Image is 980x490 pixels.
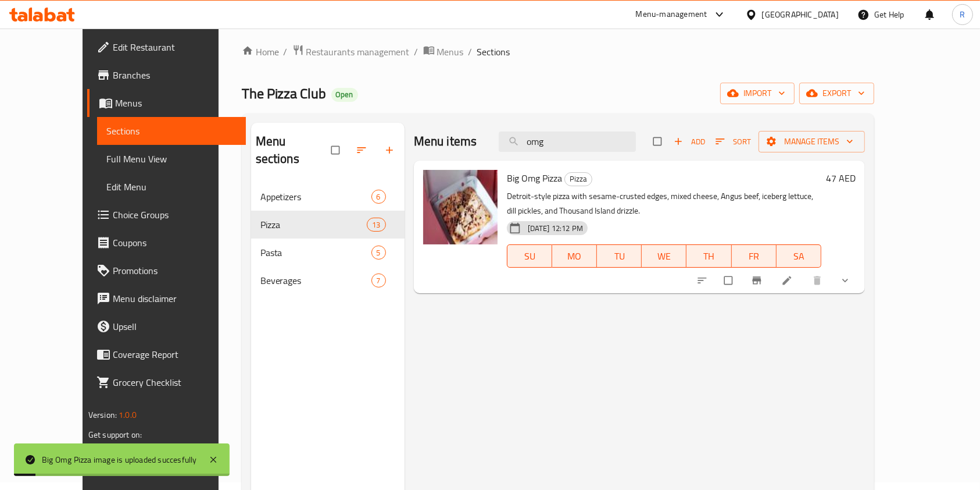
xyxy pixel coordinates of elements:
span: Menus [115,96,237,110]
span: Sections [477,45,510,59]
li: / [284,45,288,59]
div: items [371,274,386,287]
span: WE [646,248,682,265]
button: SA [777,244,821,268]
span: [DATE] 12:12 PM [523,223,588,234]
span: 5 [372,247,385,258]
h2: Menu sections [256,133,331,168]
span: Select all sections [324,139,349,161]
a: Support.OpsPlatform [88,439,162,454]
span: Pizza [565,172,592,186]
span: Menu disclaimer [113,292,237,306]
button: export [799,83,874,104]
span: Full Menu View [106,152,237,166]
a: Branches [87,61,246,89]
span: Pizza [260,218,367,232]
span: Edit Menu [106,180,237,194]
span: FR [736,248,772,265]
span: Add [674,135,705,148]
span: MO [557,248,592,265]
button: FR [732,244,777,268]
a: Sections [97,117,246,145]
span: Branches [113,68,237,82]
span: Promotions [113,264,237,278]
div: Open [331,88,358,102]
button: WE [642,244,686,268]
div: Pizza13 [251,211,405,239]
span: Choice Groups [113,208,237,222]
div: Big Omg Pizza image is uploaded succesfully [42,453,197,466]
span: TH [691,248,727,265]
a: Coverage Report [87,340,246,368]
h6: 47 AED [826,170,856,186]
span: Menus [437,45,464,59]
span: Sections [106,124,237,138]
span: export [809,86,865,101]
a: Home [242,45,279,59]
span: Restaurants management [306,45,410,59]
span: Open [331,90,358,100]
button: Branch-specific-item [744,268,772,293]
span: Appetizers [260,190,371,204]
div: Pasta5 [251,239,405,267]
span: SU [512,248,548,265]
span: Sort sections [349,137,377,163]
span: Upsell [113,319,237,333]
div: Beverages7 [251,267,405,294]
span: Sort [716,135,751,148]
span: Edit Restaurant [113,40,237,54]
button: Add [671,133,708,151]
nav: Menu sections [251,178,405,299]
a: Menu disclaimer [87,285,246,313]
button: Add section [377,137,405,163]
span: Coverage Report [113,347,237,361]
a: Edit menu item [781,275,795,286]
a: Full Menu View [97,145,246,173]
a: Upsell [87,313,246,340]
a: Edit Menu [97,173,246,201]
span: Pasta [260,246,371,260]
button: sort-choices [689,268,717,293]
div: Appetizers6 [251,183,405,211]
div: items [371,190,386,204]
button: SU [507,244,552,268]
a: Edit Restaurant [87,33,246,61]
a: Grocery Checklist [87,368,246,396]
span: SA [781,248,817,265]
div: [GEOGRAPHIC_DATA] [762,8,839,21]
div: Pizza [564,172,592,186]
span: Add item [671,133,708,151]
a: Restaurants management [292,44,410,59]
span: 1.0.0 [119,407,137,422]
a: Promotions [87,257,246,285]
span: Select to update [717,269,742,292]
span: 6 [372,191,385,203]
a: Menus [423,44,464,59]
span: 7 [372,275,385,286]
nav: breadcrumb [242,44,875,59]
button: delete [804,268,832,293]
span: Sort items [708,133,759,151]
div: items [367,218,385,232]
span: The Pizza Club [242,80,327,106]
button: Sort [713,133,754,151]
span: import [729,86,785,101]
span: Version: [88,407,117,422]
div: Menu-management [636,8,707,22]
button: show more [832,268,860,293]
span: R [960,8,965,21]
a: Choice Groups [87,201,246,229]
button: TU [597,244,642,268]
span: Big Omg Pizza [507,169,562,187]
li: / [414,45,419,59]
button: TH [686,244,731,268]
button: import [720,83,795,104]
div: items [371,246,386,260]
svg: Show Choices [839,275,851,286]
li: / [468,45,473,59]
input: search [499,132,636,152]
span: Beverages [260,274,371,287]
span: 13 [367,219,385,230]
